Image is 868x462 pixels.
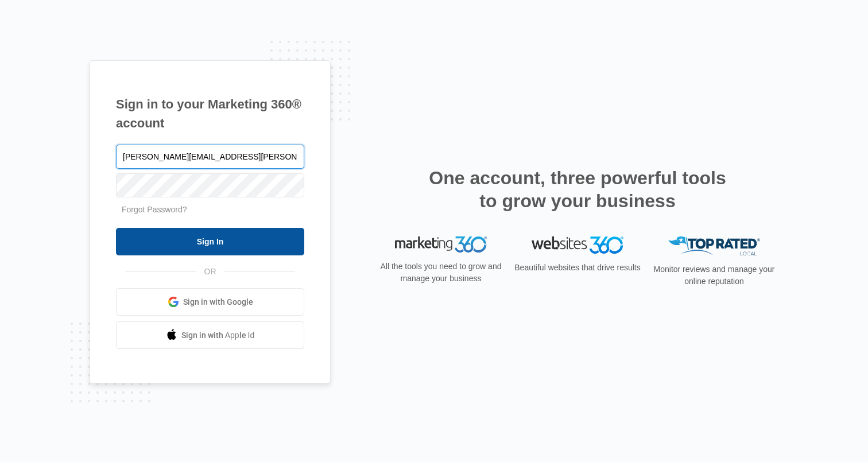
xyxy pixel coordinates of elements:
[425,166,730,212] h2: One account, three powerful tools to grow your business
[181,329,255,341] span: Sign in with Apple Id
[196,266,224,278] span: OR
[116,321,304,349] a: Sign in with Apple Id
[183,296,253,308] span: Sign in with Google
[668,236,760,255] img: Top Rated Local
[513,262,642,274] p: Beautiful websites that drive results
[116,228,304,255] input: Sign In
[532,236,623,253] img: Websites 360
[650,263,778,288] p: Monitor reviews and manage your online reputation
[395,236,487,253] img: Marketing 360
[116,95,304,133] h1: Sign in to your Marketing 360® account
[116,288,304,316] a: Sign in with Google
[116,145,304,169] input: Email
[377,261,505,285] p: All the tools you need to grow and manage your business
[122,205,187,214] a: Forgot Password?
